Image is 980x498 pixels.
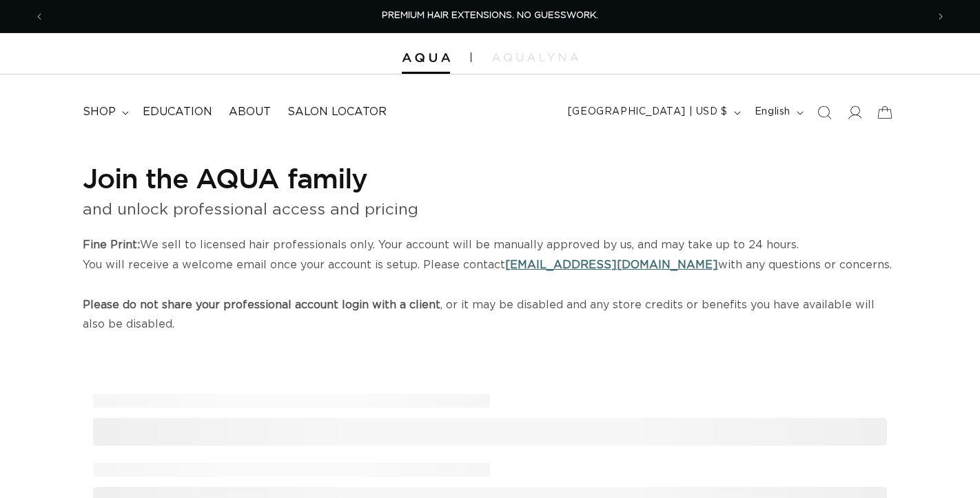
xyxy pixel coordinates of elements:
[221,97,279,128] a: About
[926,3,956,30] button: Next announcement
[382,11,598,20] span: PREMIUM HAIR EXTENSIONS. NO GUESSWORK.
[229,105,271,119] span: About
[287,105,387,119] span: Salon Locator
[755,105,790,119] span: English
[809,97,839,128] summary: Search
[83,105,116,119] span: shop
[568,105,728,119] span: [GEOGRAPHIC_DATA] | USD $
[143,105,212,119] span: Education
[83,299,440,310] strong: Please do not share your professional account login with a client
[74,97,134,128] summary: shop
[83,239,140,250] strong: Fine Print:
[505,259,718,270] a: [EMAIL_ADDRESS][DOMAIN_NAME]
[279,97,395,128] a: Salon Locator
[24,3,54,30] button: Previous announcement
[560,99,746,126] button: [GEOGRAPHIC_DATA] | USD $
[402,53,450,63] img: Aqua Hair Extensions
[492,53,578,61] img: aqualyna.com
[83,196,897,224] p: and unlock professional access and pricing
[134,97,221,128] a: Education
[746,99,809,126] button: English
[83,160,897,196] h1: Join the AQUA family
[83,235,897,335] p: We sell to licensed hair professionals only. Your account will be manually approved by us, and ma...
